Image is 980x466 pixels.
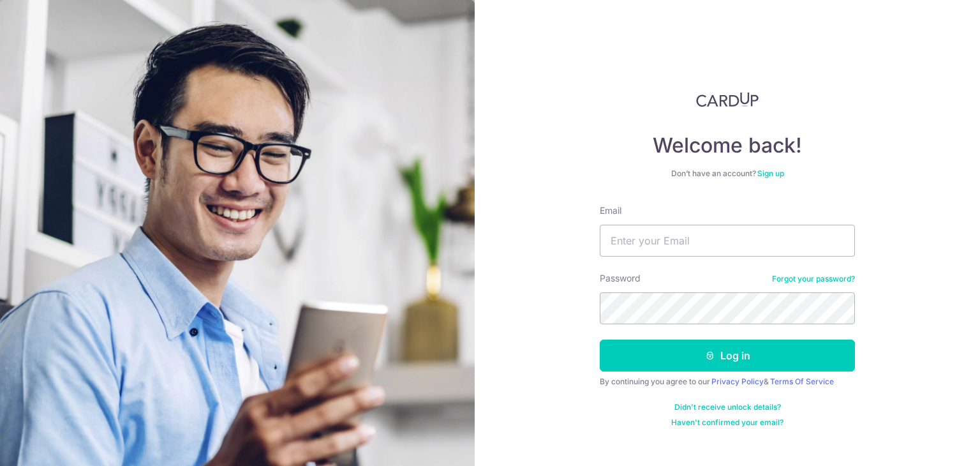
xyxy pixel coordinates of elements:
[671,417,783,428] a: Haven't confirmed your email?
[600,377,855,387] div: By continuing you agree to our &
[600,340,855,372] button: Log in
[600,225,855,257] input: Enter your Email
[770,377,834,386] a: Terms Of Service
[600,169,855,179] div: Don’t have an account?
[674,402,781,412] a: Didn't receive unlock details?
[600,272,641,285] label: Password
[600,133,855,158] h4: Welcome back!
[772,274,855,284] a: Forgot your password?
[711,377,764,386] a: Privacy Policy
[757,169,784,178] a: Sign up
[600,204,621,217] label: Email
[696,92,759,107] img: CardUp Logo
